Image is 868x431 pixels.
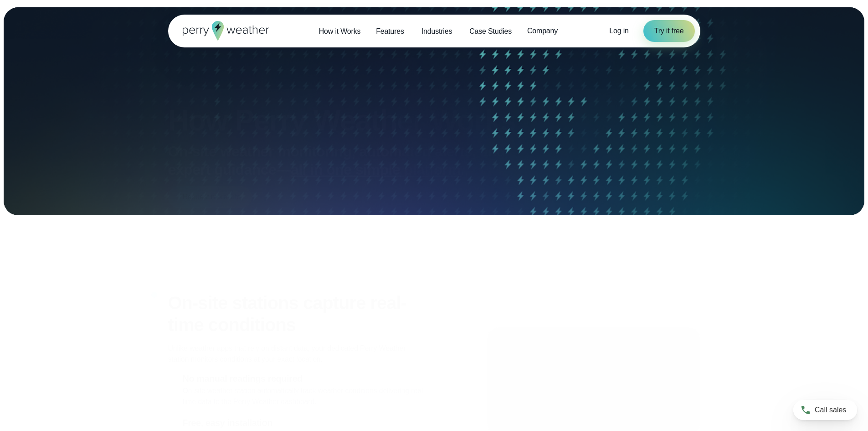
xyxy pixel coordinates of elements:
[643,20,695,42] a: Try it free
[311,22,369,41] a: How it Works
[793,400,857,420] a: Call sales
[421,26,452,37] span: Industries
[815,405,846,415] span: Call sales
[527,26,558,36] span: Company
[462,22,519,41] a: Case Studies
[654,26,684,36] span: Try it free
[376,26,404,37] span: Features
[319,26,361,37] span: How it Works
[609,26,628,36] a: Log in
[609,27,628,35] span: Log in
[469,26,512,37] span: Case Studies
